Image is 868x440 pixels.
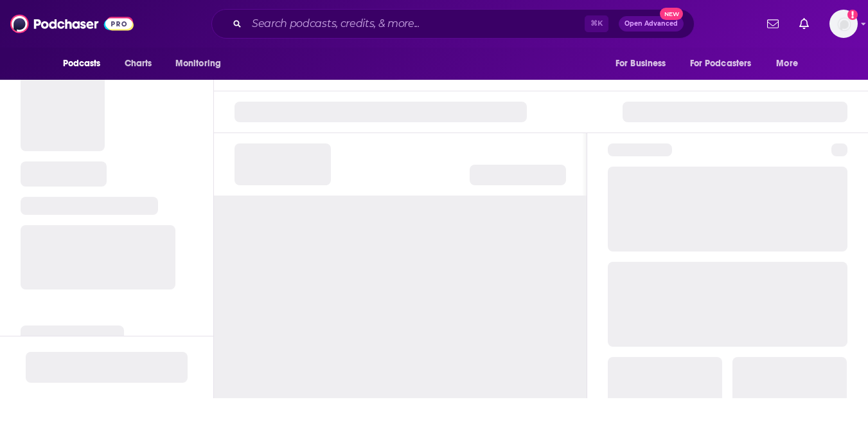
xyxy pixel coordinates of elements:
span: Podcasts [63,55,101,73]
a: Charts [116,51,160,76]
span: ⌘ K [585,15,608,32]
span: Open Advanced [624,21,678,27]
span: New [660,8,683,20]
div: Search podcasts, credits, & more... [211,9,695,39]
button: open menu [54,51,118,76]
span: Charts [125,55,152,73]
span: More [776,55,798,73]
a: Show notifications dropdown [762,13,784,35]
button: Open AdvancedNew [619,16,684,32]
button: open menu [607,51,682,76]
input: Search podcasts, credits, & more... [247,14,585,34]
span: Logged in as Alexandrapullpr [829,10,858,38]
img: Podchaser - Follow, Share and Rate Podcasts [10,12,134,36]
button: open menu [682,51,770,76]
a: Show notifications dropdown [794,13,814,35]
span: For Business [616,55,666,73]
button: open menu [166,51,238,76]
button: open menu [767,51,814,76]
svg: Add a profile image [847,10,858,20]
button: Show profile menu [829,10,858,38]
span: Monitoring [175,55,221,73]
span: For Podcasters [690,55,752,73]
img: User Profile [829,10,858,38]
